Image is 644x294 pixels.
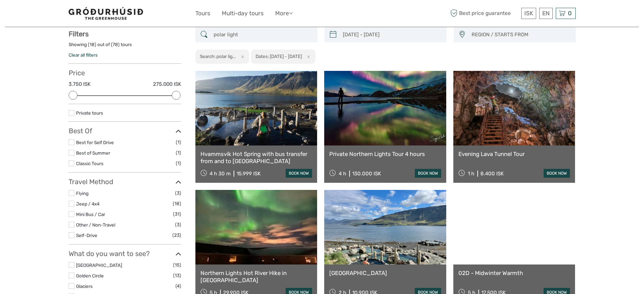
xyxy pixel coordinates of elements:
[9,12,76,17] p: We're away right now. Please check back later!
[237,53,246,60] button: x
[415,169,441,178] a: book now
[69,7,143,20] img: 1578-341a38b5-ce05-4595-9f3d-b8aa3718a0b3_logo_small.jpg
[175,189,181,197] span: (3)
[69,30,89,38] strong: Filters
[78,11,86,19] button: Open LiveChat chat widget
[76,150,110,156] a: Best of Summer
[176,159,181,167] span: (1)
[76,262,122,268] a: [GEOGRAPHIC_DATA]
[76,283,93,289] a: Glaciers
[69,178,181,186] h3: Travel Method
[539,8,553,19] div: EN
[76,273,104,278] a: Golden Circle
[76,222,115,228] a: Other / Non-Travel
[200,54,236,59] h2: Search: polar lig...
[69,69,181,77] h3: Price
[200,151,312,164] a: Hvammsvík Hot Spring with bus transfer from and to [GEOGRAPHIC_DATA]
[468,171,474,177] span: 1 h
[172,231,181,239] span: (23)
[275,8,293,18] a: More
[69,127,181,135] h3: Best Of
[329,270,441,276] a: [GEOGRAPHIC_DATA]
[173,200,181,208] span: (18)
[76,161,103,166] a: Classic Tours
[69,81,91,88] label: 3.750 ISK
[210,171,231,177] span: 4 h 30 m
[173,272,181,279] span: (13)
[567,10,573,17] span: 0
[200,270,312,283] a: Northern Lights Hot River Hike in [GEOGRAPHIC_DATA]
[175,282,181,290] span: (4)
[175,221,181,229] span: (3)
[339,171,346,177] span: 4 h
[76,110,103,116] a: Private tours
[329,151,441,157] a: Private Northern Lights Tour 4 hours
[113,41,118,48] label: 78
[69,41,181,52] div: Showing ( ) out of ( ) tours
[76,201,99,207] a: Jeep / 4x4
[544,169,570,178] a: book now
[176,138,181,146] span: (1)
[469,29,572,40] button: REGION / STARTS FROM
[173,261,181,269] span: (15)
[76,233,97,238] a: Self-Drive
[69,52,98,58] a: Clear all filters
[176,149,181,157] span: (1)
[69,250,181,258] h3: What do you want to see?
[352,171,381,177] div: 130.000 ISK
[286,169,312,178] a: book now
[524,10,533,17] span: ISK
[173,210,181,218] span: (31)
[90,41,95,48] label: 18
[76,212,105,217] a: Mini Bus / Car
[153,81,181,88] label: 275.000 ISK
[256,54,302,59] h2: Dates: [DATE] - [DATE]
[222,8,264,18] a: Multi-day tours
[76,140,114,145] a: Best for Self Drive
[195,8,210,18] a: Tours
[303,53,312,60] button: x
[211,29,314,41] input: SEARCH
[449,8,520,19] span: Best price guarantee
[237,171,261,177] div: 15.999 ISK
[458,270,570,276] a: 02D - Midwinter Warmth
[340,29,443,41] input: SELECT DATES
[76,191,89,196] a: Flying
[458,151,570,157] a: Evening Lava Tunnel Tour
[480,171,504,177] div: 8.400 ISK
